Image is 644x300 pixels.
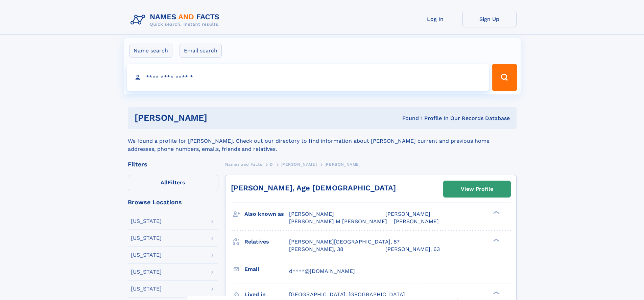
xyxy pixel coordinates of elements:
[461,181,493,197] div: View Profile
[492,291,500,295] div: ❯
[492,210,500,215] div: ❯
[270,162,273,167] span: D
[244,208,289,220] h3: Also known as
[244,263,289,275] h3: Email
[270,160,273,168] a: D
[289,218,387,225] span: [PERSON_NAME] M [PERSON_NAME]
[325,162,361,167] span: [PERSON_NAME]
[131,269,162,275] div: [US_STATE]
[244,236,289,248] h3: Relatives
[128,199,218,205] div: Browse Locations
[492,238,500,242] div: ❯
[492,64,517,91] button: Search Button
[128,129,517,153] div: We found a profile for [PERSON_NAME]. Check out our directory to find information about [PERSON_N...
[128,175,218,191] label: Filters
[131,252,162,258] div: [US_STATE]
[462,11,517,27] a: Sign Up
[131,218,162,224] div: [US_STATE]
[289,211,334,217] span: [PERSON_NAME]
[128,161,218,167] div: Filters
[289,246,343,253] a: [PERSON_NAME], 38
[231,184,396,192] a: [PERSON_NAME], Age [DEMOGRAPHIC_DATA]
[385,211,430,217] span: [PERSON_NAME]
[161,179,168,186] span: All
[394,218,439,225] span: [PERSON_NAME]
[128,11,225,29] img: Logo Names and Facts
[135,114,305,122] h1: [PERSON_NAME]
[180,44,222,58] label: Email search
[385,246,440,253] a: [PERSON_NAME], 63
[131,286,162,292] div: [US_STATE]
[129,44,172,58] label: Name search
[289,291,405,298] span: [GEOGRAPHIC_DATA], [GEOGRAPHIC_DATA]
[281,160,317,168] a: [PERSON_NAME]
[305,115,510,122] div: Found 1 Profile In Our Records Database
[444,181,510,197] a: View Profile
[131,235,162,241] div: [US_STATE]
[281,162,317,167] span: [PERSON_NAME]
[127,64,489,91] input: search input
[289,238,400,246] a: [PERSON_NAME][GEOGRAPHIC_DATA], 87
[408,11,462,27] a: Log In
[225,160,262,168] a: Names and Facts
